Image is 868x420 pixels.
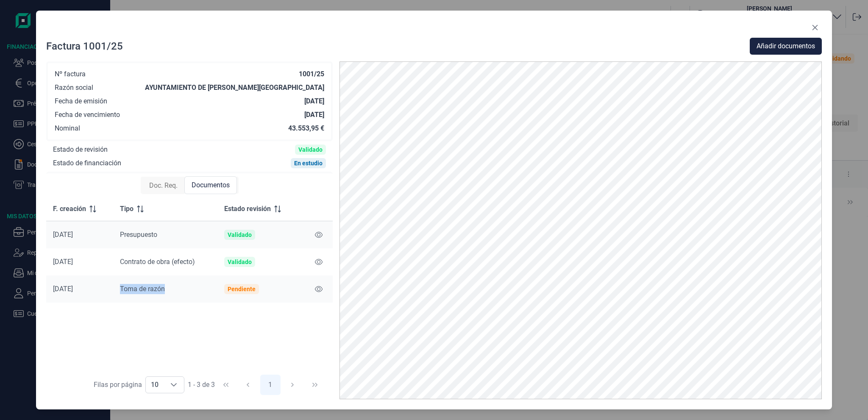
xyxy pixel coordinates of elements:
[55,83,93,92] div: Razón social
[294,160,323,167] div: En estudio
[224,204,271,214] span: Estado revisión
[304,111,324,119] div: [DATE]
[55,124,80,133] div: Nominal
[305,375,325,395] button: Last Page
[53,159,121,167] div: Estado de financiación
[53,145,108,154] div: Estado de revisión
[304,97,324,106] div: [DATE]
[184,176,237,194] div: Documentos
[120,285,165,293] span: Toma de razón
[149,181,178,191] span: Doc. Req.
[228,231,252,238] div: Validado
[146,377,164,393] span: 10
[53,204,86,214] span: F. creación
[46,39,123,53] div: Factura 1001/25
[238,375,258,395] button: Previous Page
[808,21,822,34] button: Close
[53,231,106,239] div: [DATE]
[142,177,184,194] div: Doc. Req.
[299,70,324,78] div: 1001/25
[55,97,107,106] div: Fecha de emisión
[53,285,106,293] div: [DATE]
[188,381,215,388] span: 1 - 3 de 3
[120,204,134,214] span: Tipo
[53,258,106,266] div: [DATE]
[228,286,256,292] div: Pendiente
[120,231,157,239] span: Presupuesto
[750,38,822,55] button: Añadir documentos
[288,124,324,133] div: 43.553,95 €
[120,258,195,266] span: Contrato de obra (efecto)
[55,111,120,119] div: Fecha de vencimiento
[260,375,281,395] button: Page 1
[55,70,86,78] div: Nº factura
[145,83,324,92] div: AYUNTAMIENTO DE [PERSON_NAME][GEOGRAPHIC_DATA]
[282,375,303,395] button: Next Page
[228,259,252,265] div: Validado
[216,375,236,395] button: First Page
[339,61,821,400] img: PDF Viewer
[192,180,230,190] span: Documentos
[164,377,184,393] div: Choose
[298,146,323,153] div: Validado
[94,380,142,390] div: Filas por página
[757,41,815,51] span: Añadir documentos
